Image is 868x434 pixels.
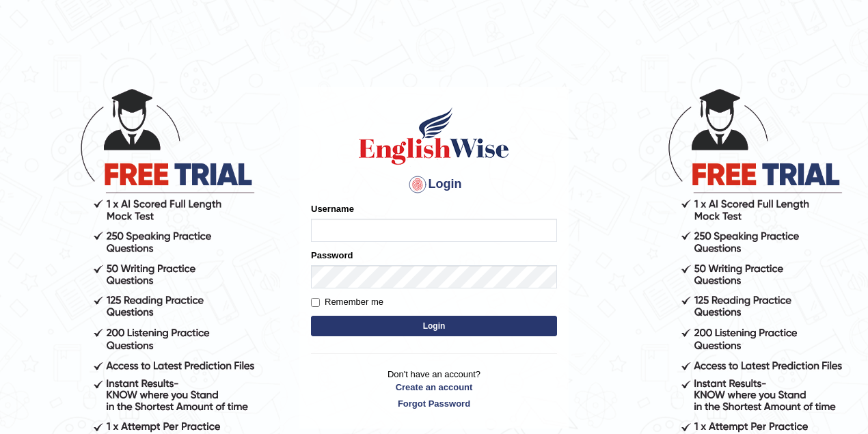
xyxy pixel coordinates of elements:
[311,316,557,336] button: Login
[311,381,557,394] a: Create an account
[311,298,320,307] input: Remember me
[311,295,383,309] label: Remember me
[311,368,557,410] p: Don't have an account?
[311,202,354,215] label: Username
[311,174,557,195] h4: Login
[311,249,353,262] label: Password
[356,105,512,167] img: Logo of English Wise sign in for intelligent practice with AI
[311,397,557,410] a: Forgot Password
